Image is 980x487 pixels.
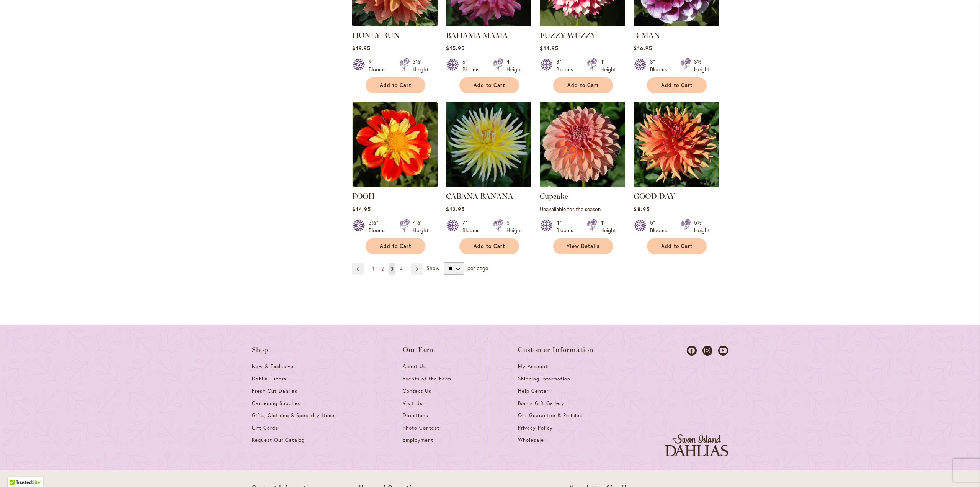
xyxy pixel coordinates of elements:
span: $14.95 [352,205,371,213]
a: View Details [553,238,613,254]
span: Bonus Gift Gallery [518,400,564,407]
div: 4½' Height [413,219,428,234]
a: FUZZY WUZZY [540,31,596,40]
iframe: Launch Accessibility Center [6,460,27,481]
img: CABANA BANANA [446,102,531,187]
div: 7" Blooms [462,219,484,234]
span: Events at the Farm [403,375,451,382]
div: 9" Blooms [369,58,390,73]
span: Privacy Policy [518,425,553,431]
span: Employment [403,437,433,443]
div: 3½" Blooms [369,219,390,234]
span: Wholesale [518,437,544,443]
div: 4' Height [506,58,522,73]
span: 3 [390,266,393,272]
a: Honey Bun [352,21,438,28]
a: 1 [371,263,376,275]
span: Add to Cart [661,243,693,249]
span: $8.95 [634,205,649,213]
span: Contact Us [403,388,431,394]
button: Add to Cart [459,77,519,93]
a: Dahlias on Instagram [702,346,712,356]
span: Our Guarantee & Policies [518,412,582,419]
img: POOH [352,102,438,187]
a: BAHAMA MAMA [446,31,508,40]
div: 5" Blooms [650,219,671,234]
span: $14.95 [540,44,558,52]
span: Help Center [518,388,549,394]
span: Add to Cart [567,82,599,89]
span: 2 [381,266,384,272]
button: Add to Cart [366,77,425,93]
div: 5½' Height [694,219,710,234]
span: 4 [400,266,403,272]
span: Add to Cart [380,82,411,89]
div: 6" Blooms [462,58,484,73]
span: Shop [252,346,269,354]
span: $16.95 [634,44,652,52]
a: Bahama Mama [446,21,531,28]
a: POOH [352,192,375,201]
button: Add to Cart [647,238,707,254]
span: 1 [372,266,374,272]
a: HONEY BUN [352,31,400,40]
span: $19.95 [352,44,370,52]
a: Dahlias on Youtube [718,346,728,356]
span: New & Exclusive [252,363,294,370]
div: 4" Blooms [556,219,578,234]
div: 5' Height [506,219,522,234]
a: Dahlias on Facebook [687,346,697,356]
span: Fresh Cut Dahlias [252,388,297,394]
span: Add to Cart [474,82,505,89]
span: Add to Cart [661,82,693,89]
span: Photo Contest [403,425,439,431]
p: Unavailable for the season [540,205,625,213]
span: per page [467,264,488,272]
span: Show [426,264,439,272]
div: 3½' Height [413,58,428,73]
button: Add to Cart [647,77,707,93]
img: GOOD DAY [634,102,719,187]
img: Cupcake [540,102,625,187]
a: GOOD DAY [634,182,719,189]
span: View Details [567,243,599,249]
a: Cupcake [540,192,568,201]
span: Gardening Supplies [252,400,300,407]
div: 4' Height [600,219,616,234]
button: Add to Cart [553,77,613,93]
a: CABANA BANANA [446,182,531,189]
a: B-MAN [634,31,660,40]
span: About Us [403,363,426,370]
span: Shipping Information [518,375,570,382]
span: Visit Us [403,400,423,407]
a: POOH [352,182,438,189]
button: Add to Cart [459,238,519,254]
a: CABANA BANANA [446,192,513,201]
div: 4' Height [600,58,616,73]
div: 3" Blooms [556,58,578,73]
span: Request Our Catalog [252,437,305,443]
a: FUZZY WUZZY [540,21,625,28]
span: Gift Cards [252,425,278,431]
div: 3½' Height [694,58,710,73]
a: B-MAN [634,21,719,28]
a: 4 [398,263,405,275]
a: Cupcake [540,182,625,189]
span: $12.95 [446,205,464,213]
div: 3" Blooms [650,58,671,73]
span: Gifts, Clothing & Specialty Items [252,412,336,419]
span: Add to Cart [474,243,505,249]
span: Our Farm [403,346,436,354]
span: Directions [403,412,428,419]
span: $15.95 [446,44,464,52]
span: Dahlia Tubers [252,375,286,382]
span: Customer Information [518,346,594,354]
span: My Account [518,363,548,370]
a: 2 [379,263,385,275]
span: Add to Cart [380,243,411,249]
button: Add to Cart [366,238,425,254]
a: GOOD DAY [634,192,675,201]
